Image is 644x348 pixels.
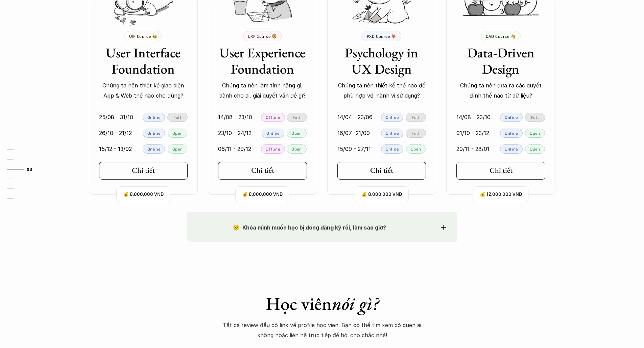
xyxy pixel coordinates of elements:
[218,162,307,180] a: Chi tiết
[505,146,518,151] p: Online
[291,131,302,135] p: Open
[367,34,397,38] p: PXD Course 🦊
[27,167,32,171] strong: 03
[386,115,399,119] p: Online
[266,115,280,119] p: Offline
[505,131,518,135] p: Online
[218,112,252,122] p: 14/08 - 23/10
[412,131,420,135] p: Full
[147,131,161,135] p: Online
[291,146,302,151] p: Open
[218,45,307,77] h3: User Experience Foundation
[293,115,301,119] p: Full
[370,166,393,175] h5: Chi tiết
[99,144,132,154] p: 15/12 - 13/02
[266,131,280,135] p: Online
[337,112,373,122] p: 14/04 - 23/06
[223,320,422,341] p: Tất cả review đều có link về profile học viên. Bạn có thể tìm xem có quen ai không hoặc liên hệ t...
[531,115,539,119] p: Full
[223,293,422,315] h1: Học viên
[490,166,512,175] h5: Chi tiết
[386,131,399,135] p: Online
[456,128,489,138] p: 01/10 - 23/12
[456,162,545,180] a: Chi tiết
[337,162,426,180] a: Chi tiết
[412,115,420,119] p: Full
[486,34,516,38] p: DAD Course 🐴
[266,146,280,151] p: Offline
[99,45,188,77] h3: User Interface Foundation
[337,80,426,101] p: Chúng ta nên thiết kế thế nào để phù hợp với hành vi sử dụng?
[248,34,277,38] p: UXF Course 🦁
[337,45,426,77] h3: Psychology in UX Design
[337,144,371,154] p: 15/09 - 27/11
[218,128,252,138] p: 23/10 - 24/12
[242,190,283,199] p: 💰 8,000,000 VND
[530,131,540,135] p: Open
[530,146,540,151] p: Open
[132,166,155,175] h5: Chi tiết
[123,190,164,199] p: 💰 8,000,000 VND
[147,115,161,119] p: Online
[173,115,181,119] p: Full
[99,162,188,180] a: Chi tiết
[218,144,251,154] p: 06/11 - 29/12
[456,80,545,101] p: Chúng ta nên đưa ra các quyết định thế nào từ dữ liệu?
[480,190,522,199] p: 💰 12,000,000 VND
[456,144,490,154] p: 20/11 - 28/01
[251,166,274,175] h5: Chi tiết
[386,146,399,151] p: Online
[361,190,402,199] p: 💰 8,000,000 VND
[505,115,518,119] p: Online
[99,112,133,122] p: 25/08 - 31/10
[332,292,379,315] em: nói gì?
[456,112,491,122] p: 14/08 - 23/10
[172,146,183,151] p: Open
[147,146,161,151] p: Online
[7,165,39,173] a: 03
[172,131,183,135] p: Open
[218,80,307,101] p: Chúng ta nên làm tính năng gì, dành cho ai, giải quyết vấn đề gì?
[337,128,370,138] p: 16/07 -21/09
[411,146,421,151] p: Open
[99,128,132,138] p: 26/10 - 21/12
[233,224,386,231] strong: 😢 Khóa mình muốn học bị đóng đăng ký rồi, làm sao giờ?
[129,34,157,38] p: UIF Course 🐝
[99,80,188,101] p: Chúng ta nên thiết kế giao diện App & Web thế nào cho đúng?
[456,45,545,77] h3: Data-Driven Design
